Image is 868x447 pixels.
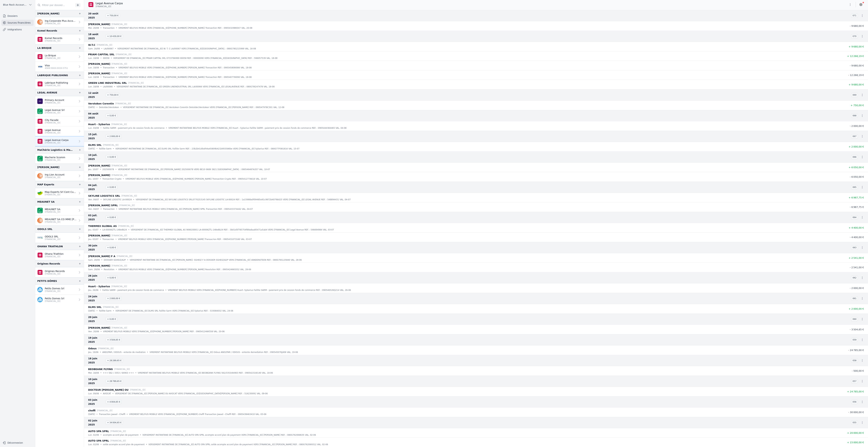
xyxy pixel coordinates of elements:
[45,211,60,213] p: [FINANCIAL_ID]
[106,296,122,300] span: + 2 000,00 €
[88,147,95,150] p: [DATE]
[100,56,102,60] div: •
[45,238,60,241] p: [FINANCIAL_ID]
[35,96,84,106] a: Primary Account [FINANCIAL_ID]
[35,171,84,181] a: Ing Lion Account [FINANCIAL_ID]
[35,233,84,243] a: ODOLS SRL [FINANCIAL_ID]
[37,287,43,292] img: kbc.png
[850,125,864,127] span: - 2 000,00 €
[88,71,110,75] p: [PERSON_NAME]
[103,75,115,79] p: Transaction
[45,208,60,211] p: MEAUNET SA
[35,17,84,27] a: Ing Corporate Plus Account [FINANCIAL_ID]
[45,98,64,102] p: Primary Account
[100,126,102,130] div: •
[119,207,253,211] p: VIREMENT INSTANTANE BELFIUS MOBILE VERS [FINANCIAL_ID] [PERSON_NAME] SPRL Transaction REF. : 0905...
[35,216,84,226] a: MEAUNET SA CO MME [PERSON_NAME] [FINANCIAL_ID]
[88,213,104,221] span: 03 juil. 2025
[128,81,144,85] p: [FINANCIAL_ID]
[45,40,62,42] p: [FINANCIAL_ID]
[849,196,864,199] span: + 6 987,75 €
[88,207,99,211] p: ven. 04/07
[45,287,64,290] p: Petits Domes Srl
[45,64,68,67] p: Visa
[88,112,104,120] span: 04 août 2025
[851,185,858,189] span: 065
[106,215,117,219] span: + 0,00 €
[88,173,110,177] p: [PERSON_NAME]
[37,200,55,204] div: MEAUNET SA
[88,315,104,323] span: 20 juin 2025
[88,198,99,201] p: ven. 04/07
[106,134,122,138] span: + 2 000,00 €
[88,194,120,198] p: SKYLINE LOGISTICS SRL
[165,288,166,292] div: •
[115,168,117,171] div: •
[1,2,34,7] button: Blue Rock Accounting
[45,67,68,70] p: 4569-59XX-XXXX-5751
[45,255,64,258] p: [FINANCIAL_ID]
[37,139,43,144] img: belfius.png
[45,300,64,303] p: [FINANCIAL_ID]
[106,185,117,189] span: + 0,00 €
[88,47,100,50] p: sam. 16/08
[112,62,127,66] p: [FINANCIAL_ID]
[35,2,74,8] input: Filtrer par dossier...
[35,126,84,136] a: Legal Avenue [FINANCIAL_ID]
[37,297,43,302] img: kbc.png
[88,326,110,330] p: [PERSON_NAME]
[851,215,858,219] span: 064
[118,168,270,171] p: VERSEMENT INSTANTANE DE [FINANCIAL_ID] [PERSON_NAME] 202500078 VERS BE10 0689 3821 [GEOGRAPHIC_DA...
[120,106,122,109] div: •
[106,93,120,97] span: + 750,00 €
[37,46,52,50] div: LA BRIQUE
[100,207,102,211] div: •
[88,143,102,147] p: DLMS SRL
[850,328,864,331] span: - 3 504,65 €
[103,126,164,130] p: Faillite SARM - paiement prix de cession fonds de commerce
[37,12,59,16] div: [PERSON_NAME]
[35,62,84,72] a: Visa 4569-59XX-XXXX-5751
[851,246,858,250] span: 063
[45,131,61,134] p: [FINANCIAL_ID]
[88,62,110,66] p: [PERSON_NAME]
[37,218,43,223] img: ing.png
[116,85,274,88] p: VERSEMENT INSTANTANE DE [FINANCIAL_ID] GREEN LINEINDUSTRIAL SRL LA/00066 VERS [FINANCIAL_ID] LEGA...
[88,102,114,106] p: Verstoken Corentin
[119,66,252,69] p: VIREMENT BELFIUS MOBILE VERS [FINANCIAL_ID][PHONE_NUMBER] [PERSON_NAME] Transaction REF. : 090545...
[168,126,347,130] p: VIREMENT INSTANTANE BELFIUS MOBILE VERS [FINANCIAL_ID] Huart - Sybarius Faillite SARM - paiement ...
[88,268,100,271] p: sam. 28/06
[3,3,27,6] span: Blue Rock Accounting
[100,85,102,88] div: •
[103,26,115,30] p: Transaction
[45,118,60,122] p: City Facade
[45,84,68,87] p: [FINANCIAL_ID]
[37,54,43,59] img: belfius.png
[119,75,252,79] p: VIREMENT BELFIUS MOBILE VERS [FINANCIAL_ID][PHONE_NUMBER] [PERSON_NAME] Transaction REF. : 090540...
[35,188,84,198] a: Map Experts Srl Cont Curent [FINANCIAL_ID]
[37,244,63,248] div: OHANA TRIATHLON
[117,47,256,50] p: VERSEMENT INSTANTANE DE [FINANCIAL_ID] W. T. C LA/00067 VERS [FINANCIAL_ID][GEOGRAPHIC_DATA]. : 0...
[123,177,124,181] div: •
[35,285,84,295] a: Petits Domes Srl [FINANCIAL_ID]
[106,34,123,38] span: + 10 430,00 €
[113,56,277,60] p: VERSEMENT DE [FINANCIAL_ID] PRIAM CAPITAL SRL 0733766990 00058 REF. : 00000090 VERS [FINANCIAL_ID...
[88,66,99,69] p: lun. 18/08
[100,75,102,79] div: •
[100,168,101,171] div: •
[116,53,131,56] p: [FINANCIAL_ID]
[45,252,64,256] p: Ohana Triathlon
[88,168,98,171] p: jeu. 10/07
[103,198,132,201] p: SKYLINE LOGISTIC LA-00024
[136,198,351,201] p: VERSEMENT DE [FINANCIAL_ID] SKYLINE LOGISTICS SRL0770253145 SKYLINE LOGISTIC LA-00024 REF. : 1a15...
[112,326,127,329] p: [FINANCIAL_ID]
[111,285,127,288] p: [FINANCIAL_ID]
[851,14,858,18] span: 071
[88,234,110,238] p: [PERSON_NAME]
[37,165,59,169] div: [PERSON_NAME]
[35,79,84,89] a: Labrique Publishing [FINANCIAL_ID]
[115,147,300,150] p: VERSEMENT INSTANTANE DE [FINANCIAL_ID] DLMS SRL Faillite Sarm REF. : 23b2b41d0af44a45809b421b9555...
[88,183,104,191] span: 04 juil. 2025
[88,2,94,7] img: belfius.png
[45,193,76,196] p: [FINANCIAL_ID]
